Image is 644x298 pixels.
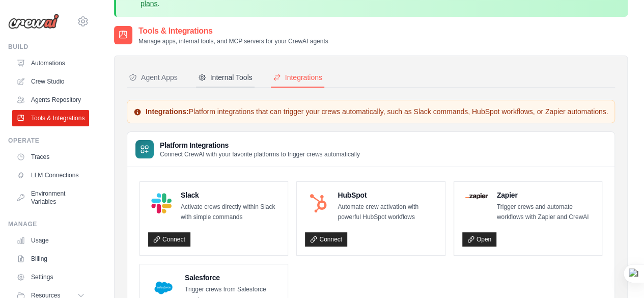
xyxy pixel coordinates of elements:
[8,14,59,29] img: Logo
[133,106,608,117] p: Platform integrations that can trigger your crews automatically, such as Slack commands, HubSpot ...
[127,68,180,88] button: Agent Apps
[12,269,89,285] a: Settings
[12,167,89,183] a: LLM Connections
[181,190,279,200] h4: Slack
[12,110,89,126] a: Tools & Integrations
[12,73,89,90] a: Crew Studio
[198,72,253,83] div: Internal Tools
[160,150,360,158] p: Connect CrewAI with your favorite platforms to trigger crews automatically
[338,202,436,222] p: Automate crew activation with powerful HubSpot workflows
[497,190,594,200] h4: Zapier
[462,232,496,247] a: Open
[185,273,279,283] h4: Salesforce
[196,68,255,88] button: Internal Tools
[305,232,347,247] a: Connect
[338,190,436,200] h4: HubSpot
[271,68,324,88] button: Integrations
[148,232,190,247] a: Connect
[8,137,89,145] div: Operate
[138,25,328,37] h2: Tools & Integrations
[146,107,189,116] strong: Integrations:
[8,220,89,228] div: Manage
[138,37,328,45] p: Manage apps, internal tools, and MCP servers for your CrewAI agents
[12,232,89,249] a: Usage
[497,202,594,222] p: Trigger crews and automate workflows with Zapier and CrewAI
[8,43,89,51] div: Build
[160,140,360,150] h3: Platform Integrations
[151,193,172,213] img: Slack Logo
[308,193,328,213] img: HubSpot Logo
[12,149,89,165] a: Traces
[12,55,89,71] a: Automations
[12,185,89,210] a: Environment Variables
[273,72,322,83] div: Integrations
[12,251,89,267] a: Billing
[465,193,488,199] img: Zapier Logo
[12,92,89,108] a: Agents Repository
[181,202,279,222] p: Activate crews directly within Slack with simple commands
[129,72,178,83] div: Agent Apps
